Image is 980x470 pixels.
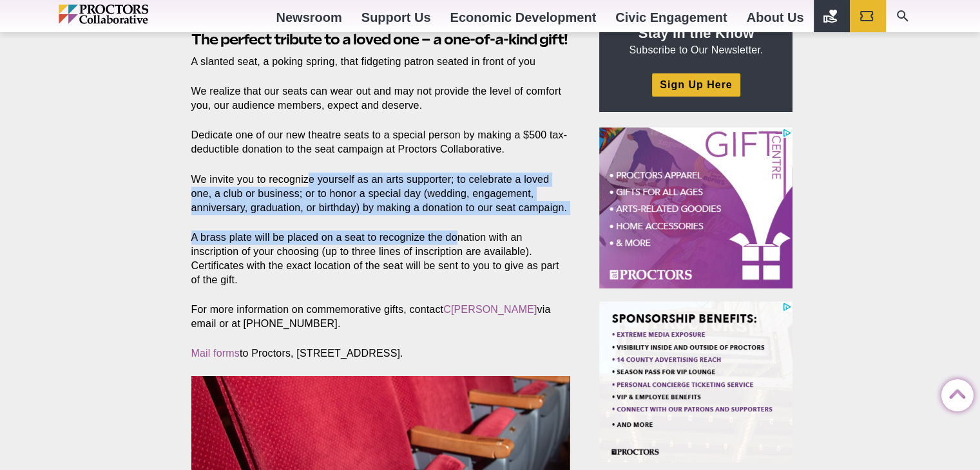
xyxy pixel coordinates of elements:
a: Sign Up Here [652,73,740,96]
a: Mail forms [191,348,240,359]
a: Back to Top [941,380,967,406]
p: Dedicate one of our new theatre seats to a special person by making a $500 tax-deductible donatio... [191,128,570,156]
p: We invite you to recognize yourself as an arts supporter; to celebrate a loved one, a club or bus... [191,173,570,215]
p: A brass plate will be placed on a seat to recognize the donation with an inscription of your choo... [191,230,570,287]
iframe: Advertisement [599,127,793,288]
iframe: Advertisement [599,301,793,462]
p: to Proctors, [STREET_ADDRESS]. [191,346,570,361]
p: We realize that our seats can wear out and may not provide the level of comfort you, our audience... [191,84,570,113]
img: Proctors logo [59,5,204,24]
b: The perfect tribute to a loved one – a one-of-a-kind gift! [191,31,568,48]
a: C [443,304,451,315]
p: Subscribe to Our Newsletter. [615,24,777,57]
p: A slanted seat, a poking spring, that fidgeting patron seated in front of you [191,55,570,69]
a: [PERSON_NAME] [451,304,537,315]
p: For more information on commemorative gifts, contact via email or at [PHONE_NUMBER]. [191,303,570,331]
